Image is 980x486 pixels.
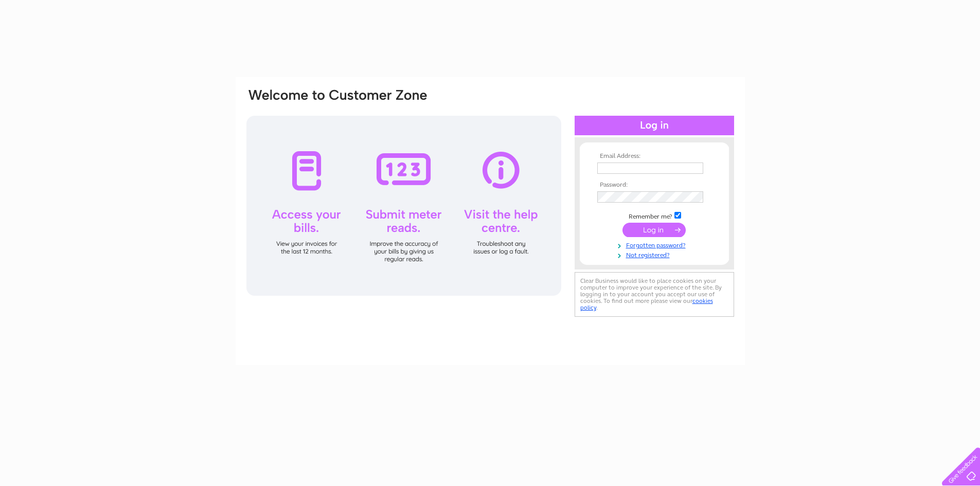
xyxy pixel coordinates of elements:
[595,182,714,189] th: Password:
[580,297,713,311] a: cookies policy
[595,153,714,160] th: Email Address:
[575,272,734,317] div: Clear Business would like to place cookies on your computer to improve your experience of the sit...
[622,223,686,237] input: Submit
[595,210,714,221] td: Remember me?
[597,249,714,259] a: Not registered?
[597,240,714,249] a: Forgotten password?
